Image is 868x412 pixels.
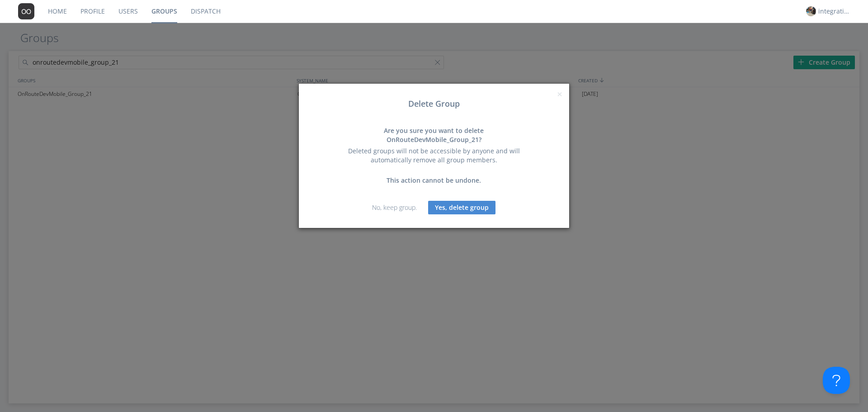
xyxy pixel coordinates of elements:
[557,88,562,100] span: ×
[818,7,852,16] div: integrationstageadmin1
[372,203,417,212] a: No, keep group.
[337,126,531,144] div: Are you sure you want to delete OnRouteDevMobile_Group_21?
[428,201,495,214] button: Yes, delete group
[18,3,34,19] img: 373638.png
[337,176,531,185] div: This action cannot be undone.
[337,147,531,165] div: Deleted groups will not be accessible by anyone and will automatically remove all group members.
[306,99,562,109] h3: Delete Group
[806,6,816,16] img: f4e8944a4fa4411c9b97ff3ae987ed99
